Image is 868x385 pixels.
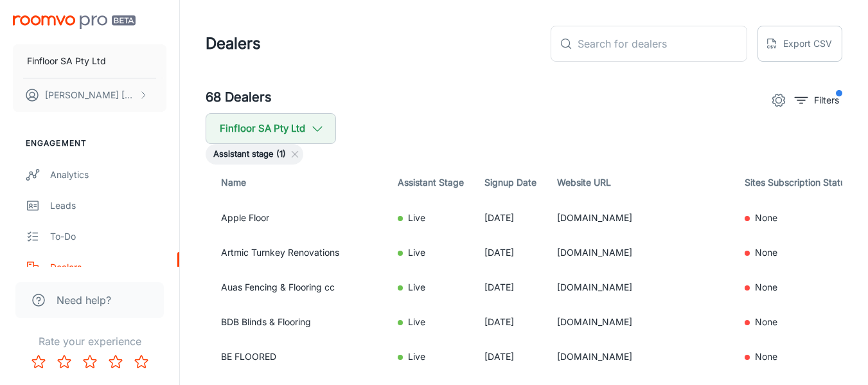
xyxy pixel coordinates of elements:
[206,144,303,165] div: Assistant stage (1)
[474,270,547,305] td: [DATE]
[206,165,387,201] th: Name
[50,199,166,213] div: Leads
[547,305,734,339] td: [DOMAIN_NAME]
[57,292,111,308] span: Need help?
[45,88,136,102] p: [PERSON_NAME] [PERSON_NAME]
[13,78,166,112] button: [PERSON_NAME] [PERSON_NAME]
[578,26,747,62] input: Search for dealers
[474,305,547,339] td: [DATE]
[13,44,166,78] button: Finfloor SA Pty Ltd
[13,15,136,29] img: Roomvo PRO Beta
[547,165,734,201] th: Website URL
[474,201,547,235] td: [DATE]
[128,349,154,375] button: Rate 5 star
[206,339,387,374] td: BE FLOORED
[734,235,860,270] td: None
[474,235,547,270] td: [DATE]
[206,113,336,144] button: Finfloor SA Pty Ltd
[387,270,474,305] td: Live
[206,32,261,55] h1: Dealers
[103,349,128,375] button: Rate 4 star
[792,90,842,111] button: filter
[734,339,860,374] td: None
[814,93,839,107] p: Filters
[387,201,474,235] td: Live
[757,26,842,62] button: Export CSV
[50,260,166,274] div: Dealers
[51,349,77,375] button: Rate 2 star
[387,305,474,339] td: Live
[547,270,734,305] td: [DOMAIN_NAME]
[206,235,387,270] td: Artmic Turnkey Renovations
[206,305,387,339] td: BDB Blinds & Flooring
[387,339,474,374] td: Live
[474,165,547,201] th: Signup Date
[734,201,860,235] td: None
[387,235,474,270] td: Live
[206,148,294,161] span: Assistant stage (1)
[547,339,734,374] td: [DOMAIN_NAME]
[10,334,169,349] p: Rate your experience
[50,168,166,182] div: Analytics
[766,87,792,113] button: settings
[26,349,51,375] button: Rate 1 star
[206,201,387,235] td: Apple Floor
[206,270,387,305] td: Auas Fencing & Flooring cc
[77,349,103,375] button: Rate 3 star
[734,165,860,201] th: Sites Subscription Status
[27,54,106,68] p: Finfloor SA Pty Ltd
[474,339,547,374] td: [DATE]
[734,305,860,339] td: None
[547,201,734,235] td: [DOMAIN_NAME]
[206,87,272,108] h5: 68 Dealers
[387,165,474,201] th: Assistant Stage
[547,235,734,270] td: [DOMAIN_NAME]
[734,270,860,305] td: None
[50,229,166,244] div: To-do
